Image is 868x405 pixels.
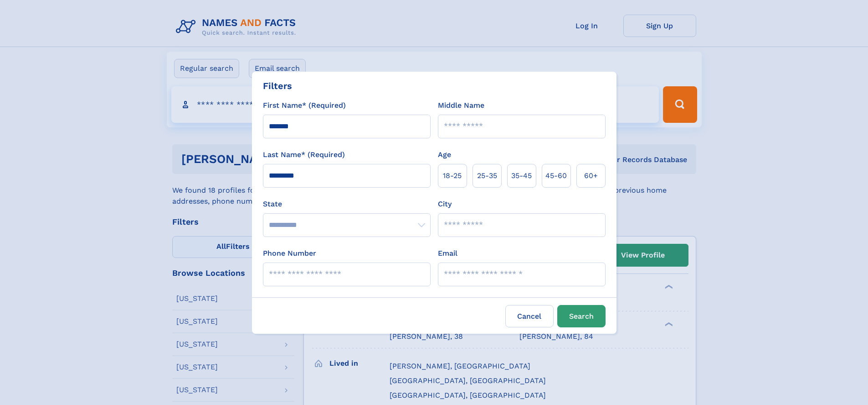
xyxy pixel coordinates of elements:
[505,305,554,327] label: Cancel
[263,248,316,259] label: Phone Number
[438,248,457,259] label: Email
[477,170,497,181] span: 25‑35
[438,199,452,210] label: City
[438,149,451,160] label: Age
[438,100,484,111] label: Middle Name
[263,199,431,210] label: State
[263,79,292,93] div: Filters
[584,170,598,181] span: 60+
[545,170,567,181] span: 45‑60
[263,149,345,160] label: Last Name* (Required)
[263,100,346,111] label: First Name* (Required)
[511,170,532,181] span: 35‑45
[443,170,462,181] span: 18‑25
[557,305,606,327] button: Search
